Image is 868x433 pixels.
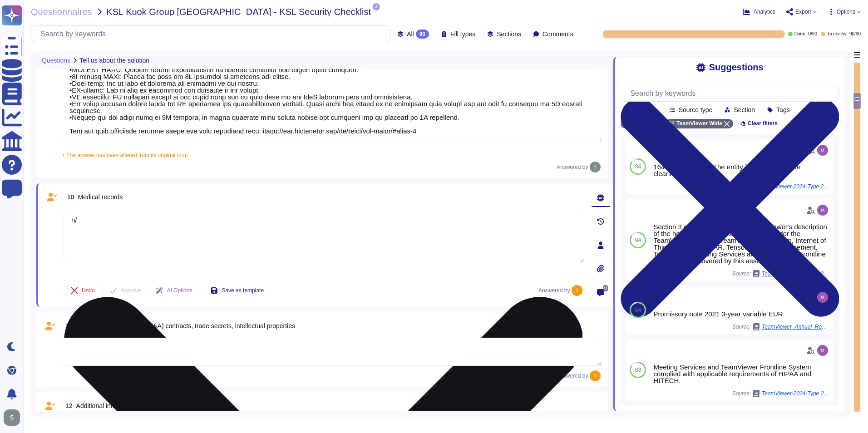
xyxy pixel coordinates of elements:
[794,32,807,36] span: Done:
[78,193,123,201] span: Medical records
[407,31,414,37] span: All
[62,323,73,329] span: 11
[837,9,855,15] span: Options
[849,32,861,36] span: 90 / 90
[79,57,149,64] span: Tell us about the solution
[762,391,830,396] span: TeamViewer-2024-Type 2 HIPAA-Final Report.pdf
[572,285,582,296] img: user
[64,194,74,200] span: 10
[732,390,830,397] span: Source:
[817,345,828,356] img: user
[635,237,641,243] span: 84
[64,209,584,263] textarea: n/
[635,164,641,169] span: 84
[653,364,830,384] div: Meeting Services and TeamViewer Frontline System complied with applicable requirements of HIPAA a...
[817,292,828,303] img: user
[497,31,521,37] span: Sections
[603,285,608,291] span: 0
[107,7,371,16] span: KSL Kuok Group [GEOGRAPHIC_DATA] - KSL Security Checklist
[450,31,475,37] span: Fill types
[31,7,92,16] span: Questionnaires
[62,152,188,158] span: + The answer has been altered from its original form
[557,164,588,170] span: Answered by
[817,145,828,156] img: user
[635,307,641,313] span: 84
[4,409,20,426] img: user
[36,26,390,42] input: Search by keywords
[635,367,641,373] span: 83
[62,403,73,409] span: 12
[542,31,573,37] span: Comments
[416,30,429,39] div: 90
[590,162,601,172] img: user
[626,85,838,101] input: Search by keywords
[827,32,848,36] span: To review:
[2,408,26,428] button: user
[590,370,601,381] img: user
[817,205,828,216] img: user
[743,8,775,15] button: Analytics
[373,3,380,10] span: 3
[795,9,811,15] span: Export
[808,32,817,36] span: 0 / 90
[42,57,70,64] span: Questions
[754,9,775,15] span: Analytics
